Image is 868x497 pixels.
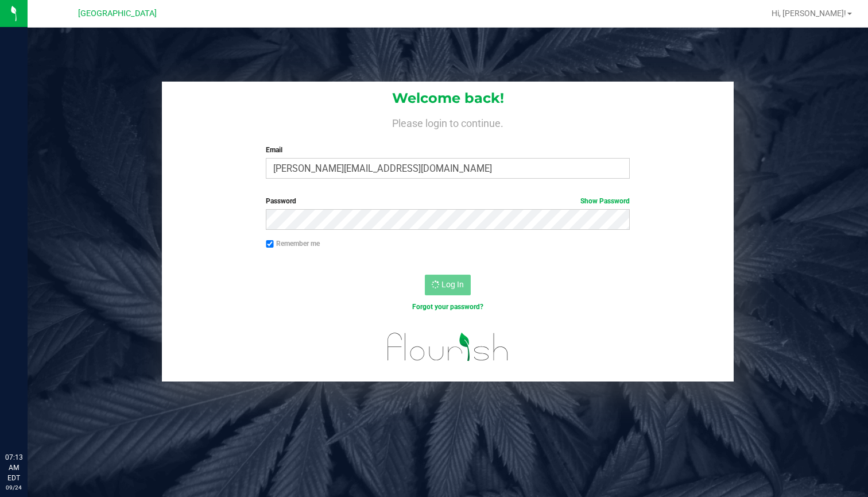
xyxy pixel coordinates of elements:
p: 09/24 [5,483,22,492]
h4: Please login to continue. [162,115,734,129]
span: Password [266,197,296,205]
label: Email [266,145,630,155]
span: Hi, [PERSON_NAME]! [772,9,846,18]
input: Remember me [266,240,274,248]
span: [GEOGRAPHIC_DATA] [78,9,157,18]
button: Log In [425,275,471,295]
label: Remember me [266,238,320,249]
h1: Welcome back! [162,91,734,106]
img: flourish_logo.svg [377,324,520,370]
p: 07:13 AM EDT [5,452,22,483]
a: Forgot your password? [412,303,483,311]
span: Log In [441,280,464,289]
a: Show Password [580,197,630,205]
